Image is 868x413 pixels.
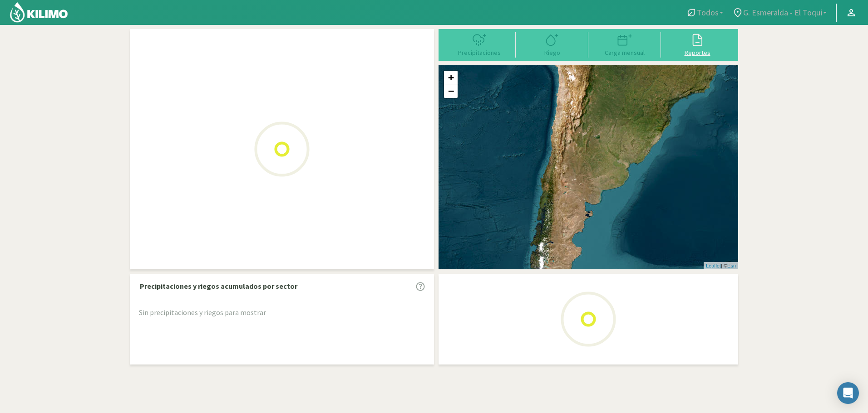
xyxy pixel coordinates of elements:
img: Loading... [543,274,634,364]
button: Carga mensual [588,32,661,56]
button: Reportes [661,32,734,56]
button: Precipitaciones [443,32,516,56]
div: Open Intercom Messenger [837,382,859,404]
button: Riego [516,32,588,56]
h5: Sin precipitaciones y riegos para mostrar [139,309,425,317]
span: G. Esmeralda - El Toqui [743,8,822,17]
div: | © [704,262,738,270]
a: Esri [727,263,736,268]
span: Todos [697,8,719,17]
div: Precipitaciones [446,49,513,56]
a: Zoom out [444,84,458,98]
div: Carga mensual [591,49,658,56]
a: Leaflet [706,263,721,268]
img: Kilimo [9,1,69,23]
div: Reportes [664,49,731,56]
div: Riego [518,49,586,56]
p: Precipitaciones y riegos acumulados por sector [140,281,297,292]
img: Loading... [237,104,327,194]
a: Zoom in [444,71,458,84]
